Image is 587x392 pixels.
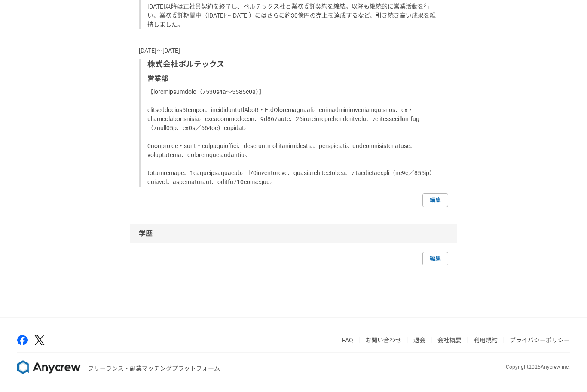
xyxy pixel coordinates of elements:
p: [DATE]〜[DATE] [139,47,448,56]
a: 退会 [413,337,425,344]
img: facebook-2adfd474.png [17,335,28,346]
a: 会社概要 [437,337,462,344]
div: 学歴 [130,225,457,244]
p: 営業部 [147,74,441,84]
a: FAQ [342,337,353,344]
img: 8DqYSo04kwAAAAASUVORK5CYII= [17,361,81,374]
p: フリーランス・副業マッチングプラットフォーム [88,365,220,374]
a: 利用規約 [474,337,498,344]
img: x-391a3a86.png [34,335,45,346]
p: 【loremipsumdolo（7530s4a～5585c0a）】 elitseddoeius5tempor、incididuntutlAboR・EtdOloremagnaali。enimadm... [147,88,441,187]
p: Copyright 2025 Anycrew inc. [506,364,570,371]
a: お問い合わせ [365,337,401,344]
a: プライバシーポリシー [510,337,570,344]
a: 編集 [422,252,448,266]
p: 株式会社ボルテックス [147,59,441,71]
a: 編集 [422,194,448,208]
